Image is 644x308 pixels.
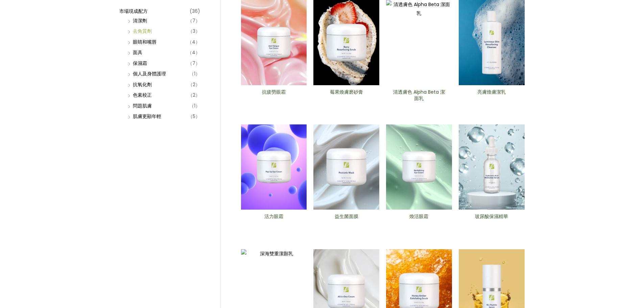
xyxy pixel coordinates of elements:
a: 莓果煥膚磨砂膏 [319,89,374,104]
font: 清透膚色 Alpha Beta 潔面乳 [393,89,445,102]
img: 煥活眼霜 [386,124,452,210]
font: 煥活眼霜 [409,213,428,220]
font: 亮膚煥膚潔乳 [477,89,506,95]
a: 個人及身體護理 [133,70,166,77]
font: （4） [187,49,200,56]
font: （7） [188,60,200,67]
font: 玻尿酸保濕精華 [475,213,508,220]
font: （1） [189,102,200,109]
a: 保濕霜 [133,60,147,67]
font: (36) [190,8,200,15]
a: 清透膚色 Alpha Beta 潔面乳 [392,89,446,104]
a: 益生菌面膜 [319,213,374,229]
font: 益生菌面膜 [335,213,358,220]
font: （7） [188,17,200,24]
font: （3） [188,28,200,34]
a: 色素校正 [133,92,152,98]
a: 去角質劑 [133,28,152,34]
font: （2） [188,81,200,88]
img: 玻尿酸保濕精華 [459,124,525,210]
img: 活力眼霜 [241,124,307,210]
a: 肌膚更顯年輕 [133,113,161,120]
font: （1） [189,70,200,77]
a: 市場現成配方 [119,8,148,15]
a: 問題肌膚 [133,102,152,109]
font: 抗疲勞眼霜 [262,89,286,95]
font: 活力眼霜 [264,213,283,220]
a: 亮膚煥膚潔乳 [464,89,519,104]
a: 眼睛和嘴唇 [133,39,157,45]
a: 玻尿酸保濕精華 [464,213,519,229]
a: 面具 [133,49,142,56]
a: 煥活眼霜 [392,213,446,229]
a: 抗氧化劑 [133,81,152,88]
img: 益生菌面膜 [313,124,379,210]
font: （2） [188,92,200,98]
font: 莓果煥膚磨砂膏 [330,89,363,95]
font: （4） [187,39,200,45]
a: 抗疲勞眼霜 [246,89,301,104]
font: （5） [188,113,200,120]
a: 清潔劑 [133,17,147,24]
a: 活力眼霜 [246,213,301,229]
